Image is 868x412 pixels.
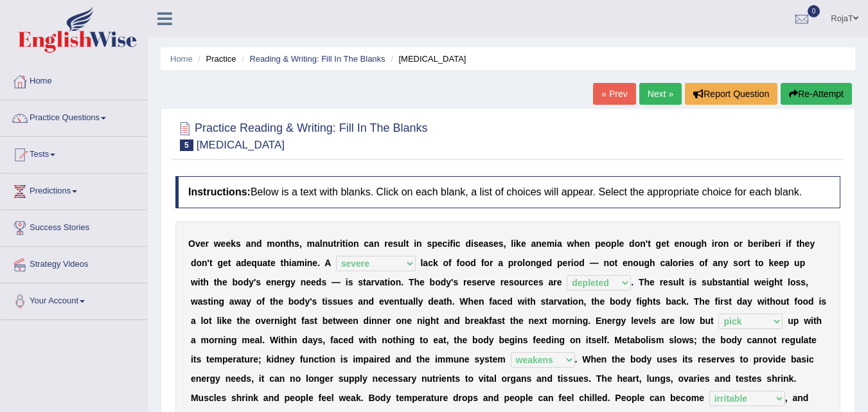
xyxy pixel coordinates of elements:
b: h [283,258,289,268]
b: i [762,238,765,249]
b: b [748,238,754,249]
b: e [221,238,226,249]
b: a [292,258,297,268]
b: f [457,258,460,268]
b: a [380,277,385,287]
b: t [385,277,388,287]
b: w [567,238,574,249]
b: l [511,238,513,249]
b: s [668,277,673,287]
b: T [409,277,414,287]
b: y [723,258,729,268]
b: t [755,258,758,268]
b: n [202,258,208,268]
b: e [623,258,628,268]
b: u [257,258,263,268]
b: e [388,238,393,249]
b: y [290,277,296,287]
li: Practice [195,53,236,65]
b: h [574,238,580,249]
b: e [490,277,495,287]
b: l [617,238,619,249]
b: s [321,277,326,287]
b: p [557,258,563,268]
b: r [482,277,485,287]
b: e [601,238,606,249]
b: e [200,238,206,249]
b: p [784,258,790,268]
b: m [296,258,304,268]
b: r [743,258,747,268]
b: r [553,277,556,287]
b: o [574,258,580,268]
b: d [547,258,553,268]
b: s [488,238,493,249]
b: u [673,277,679,287]
b: o [238,277,244,287]
b: s [256,277,261,287]
b: n [251,238,256,249]
b: e [247,258,252,268]
b: o [443,258,449,268]
b: h [644,277,650,287]
span: 0 [808,5,820,17]
b: e [542,258,547,268]
b: d [579,258,585,268]
b: e [650,277,655,287]
b: g [656,238,662,249]
b: q [251,258,257,268]
b: , [299,238,302,249]
a: Home [1,64,147,96]
b: o [484,258,490,268]
b: A [324,258,331,268]
b: g [217,258,223,268]
b: e [674,238,679,249]
b: r [678,258,681,268]
b: r [775,238,778,249]
b: o [459,258,465,268]
h4: Below is a text with blanks. Click on each blank, a list of choices will appear. Select the appro... [175,176,840,208]
b: s [453,277,458,287]
b: s [427,238,432,249]
b: k [516,238,521,249]
b: e [311,277,316,287]
b: d [629,238,635,249]
b: p [595,238,601,249]
b: p [800,258,806,268]
b: a [236,258,241,268]
a: Practice Questions [1,100,147,132]
b: r [525,277,528,287]
b: n [374,238,380,249]
b: a [262,258,267,268]
b: f [450,238,453,249]
b: o [275,238,281,249]
a: Next » [639,83,682,105]
b: e [533,277,538,287]
b: ' [451,277,453,287]
b: i [453,238,456,249]
b: r [384,238,387,249]
b: Instructions: [188,186,251,197]
b: d [465,238,471,249]
b: t [615,258,618,268]
b: n [585,238,590,249]
b: i [571,258,574,268]
b: t [267,258,270,268]
b: i [778,238,781,249]
b: e [661,238,666,249]
b: a [557,238,562,249]
b: e [504,277,509,287]
b: c [443,238,448,249]
b: a [315,238,320,249]
b: a [423,258,428,268]
b: e [276,277,281,287]
b: d [244,277,249,287]
b: t [342,238,346,249]
b: u [794,258,800,268]
b: s [348,277,353,287]
b: n [416,238,422,249]
b: t [796,238,799,249]
b: e [521,238,526,249]
b: t [406,238,409,249]
b: c [428,258,433,268]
